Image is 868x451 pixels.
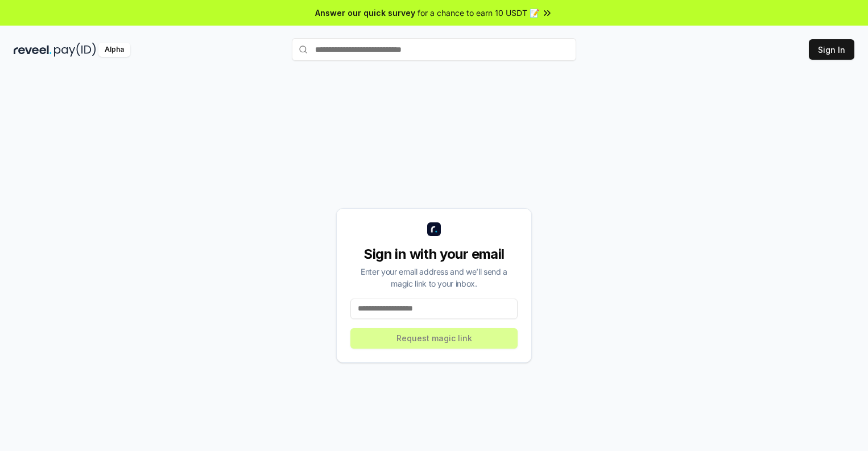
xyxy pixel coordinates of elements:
[98,43,130,57] div: Alpha
[350,266,518,289] div: Enter your email address and we’ll send a magic link to your inbox.
[809,39,854,60] button: Sign In
[14,43,52,57] img: reveel_dark
[54,43,96,57] img: pay_id
[315,7,415,19] span: Answer our quick survey
[350,245,518,263] div: Sign in with your email
[427,222,441,236] img: logo_small
[418,7,539,19] span: for a chance to earn 10 USDT 📝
